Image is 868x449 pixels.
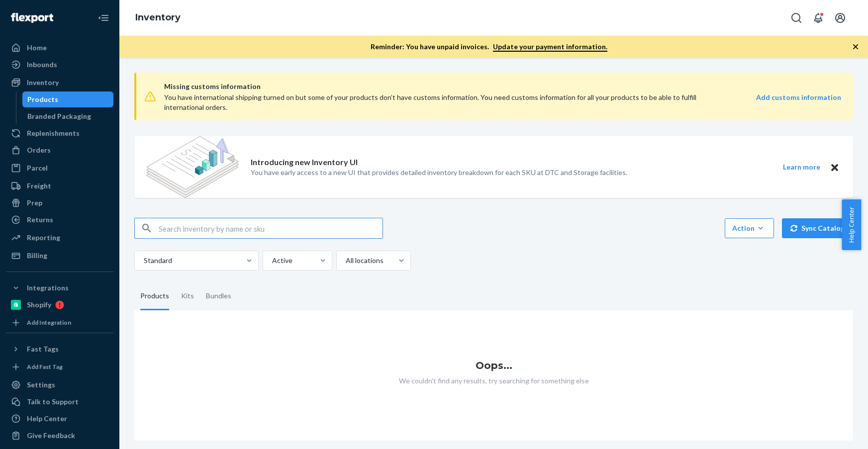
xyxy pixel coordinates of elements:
a: Add Fast Tag [6,361,113,373]
div: Fast Tags [27,344,59,354]
a: Home [6,40,113,56]
span: Missing customs information [164,81,841,92]
a: Add customs information [756,92,841,112]
div: Add Integration [27,318,71,327]
button: Give Feedback [6,428,113,444]
button: Open account menu [830,8,850,28]
button: Close [828,161,841,174]
a: Orders [6,142,113,158]
div: Inventory [27,78,59,88]
a: Help Center [6,411,113,427]
div: Returns [27,215,53,225]
a: Inventory [135,12,181,23]
div: Products [140,282,169,310]
div: Shopify [27,300,51,310]
strong: Add customs information [756,93,841,101]
a: Parcel [6,160,113,176]
a: Settings [6,377,113,393]
p: We couldn't find any results, try searching for something else [134,376,853,386]
div: Bundles [206,282,231,310]
button: Open notifications [808,8,828,28]
p: You have early access to a new UI that provides detailed inventory breakdown for each SKU at DTC ... [251,168,627,178]
a: Prep [6,195,113,211]
a: Replenishments [6,125,113,141]
button: Close Navigation [94,8,113,28]
input: All locations [345,256,346,266]
button: Talk to Support [6,394,113,410]
iframe: Opens a widget where you can chat to one of our agents [805,419,858,444]
button: Integrations [6,280,113,296]
input: Search inventory by name or sku [159,218,383,238]
button: Learn more [776,161,826,174]
a: Returns [6,212,113,228]
a: Reporting [6,230,113,246]
div: Help Center [27,414,67,424]
img: new-reports-banner-icon.82668bd98b6a51aee86340f2a7b77ae3.png [146,136,239,198]
p: Reminder: You have unpaid invoices. [371,42,607,52]
div: Products [27,94,58,104]
ol: breadcrumbs [127,3,189,32]
div: Billing [27,251,47,261]
div: Talk to Support [27,397,79,407]
button: Sync Catalog [782,218,853,238]
button: Fast Tags [6,341,113,357]
input: Active [271,256,272,266]
h1: Oops... [134,360,853,371]
div: Integrations [27,283,69,293]
div: Branded Packaging [27,111,91,121]
div: Kits [181,282,194,310]
a: Shopify [6,297,113,313]
a: Inventory [6,75,113,90]
div: Home [27,43,47,53]
div: Action [732,223,767,233]
a: Branded Packaging [22,108,114,124]
div: You have international shipping turned on but some of your products don’t have customs informatio... [164,92,706,112]
a: Billing [6,248,113,264]
button: Help Center [842,199,861,250]
a: Freight [6,178,113,194]
div: Prep [27,198,42,208]
img: Flexport logo [11,13,53,23]
div: Add Fast Tag [27,362,63,371]
div: Parcel [27,163,48,173]
a: Inbounds [6,57,113,73]
button: Action [725,218,774,238]
div: Replenishments [27,128,80,138]
a: Add Integration [6,317,113,329]
div: Orders [27,145,51,155]
a: Products [22,91,114,107]
input: Standard [143,256,144,266]
button: Open Search Box [786,8,806,28]
div: Reporting [27,233,60,243]
div: Inbounds [27,60,57,70]
p: Introducing new Inventory UI [251,157,358,168]
a: Update your payment information. [493,42,607,52]
div: Settings [27,380,55,390]
div: Freight [27,181,51,191]
div: Give Feedback [27,431,75,441]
